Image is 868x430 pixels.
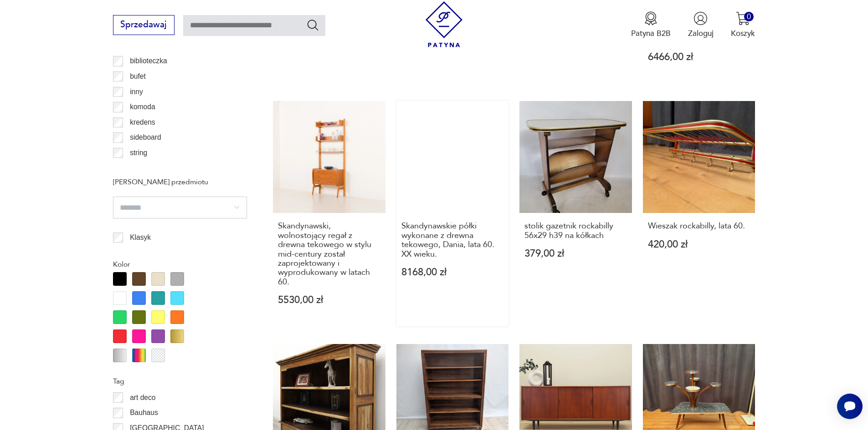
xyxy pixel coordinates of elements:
[396,101,509,327] a: Skandynawskie półki wykonane z drewna tekowego, Dania, lata 60. XX wieku.Skandynawskie półki wyko...
[631,28,671,39] p: Patyna B2B
[688,28,714,39] p: Zaloguj
[401,268,504,277] p: 8168,00 zł
[113,258,247,270] p: Kolor
[130,55,167,67] p: biblioteczka
[273,101,385,327] a: Skandynawski, wolnostojący regał z drewna tekowego w stylu mid-century został zaprojektowany i wy...
[731,28,755,39] p: Koszyk
[130,132,161,143] p: sideboard
[648,52,750,62] p: 6466,00 zł
[278,295,380,305] p: 5530,00 zł
[631,11,671,39] button: Patyna B2B
[643,101,755,327] a: Wieszak rockabilly, lata 60.Wieszak rockabilly, lata 60.420,00 zł
[524,222,627,240] h3: stolik gazetnik rockabilly 56x29 h39 na kółkach
[648,240,750,249] p: 420,00 zł
[113,22,175,29] a: Sprzedawaj
[130,71,146,82] p: bufet
[648,222,750,231] h3: Wieszak rockabilly, lata 60.
[693,11,708,25] img: Ikonka użytkownika
[524,249,627,258] p: 379,00 zł
[130,86,143,98] p: inny
[688,11,714,39] button: Zaloguj
[130,232,151,243] p: Klasyk
[113,15,175,35] button: Sprzedawaj
[731,11,755,39] button: 0Koszyk
[401,222,504,259] h3: Skandynawskie półki wykonane z drewna tekowego, Dania, lata 60. XX wieku.
[837,394,863,419] iframe: Smartsupp widget button
[519,101,632,327] a: stolik gazetnik rockabilly 56x29 h39 na kółkachstolik gazetnik rockabilly 56x29 h39 na kółkach379...
[113,375,247,387] p: Tag
[644,11,658,25] img: Ikona medalu
[306,18,319,31] button: Szukaj
[736,11,750,25] img: Ikona koszyka
[130,407,158,419] p: Bauhaus
[631,11,671,39] a: Ikona medaluPatyna B2B
[113,176,247,188] p: [PERSON_NAME] przedmiotu
[744,12,754,21] div: 0
[130,162,152,174] p: witryna
[130,147,147,159] p: string
[278,222,380,287] h3: Skandynawski, wolnostojący regał z drewna tekowego w stylu mid-century został zaprojektowany i wy...
[421,1,467,47] img: Patyna - sklep z meblami i dekoracjami vintage
[130,392,155,404] p: art deco
[130,116,155,128] p: kredens
[130,101,155,113] p: komoda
